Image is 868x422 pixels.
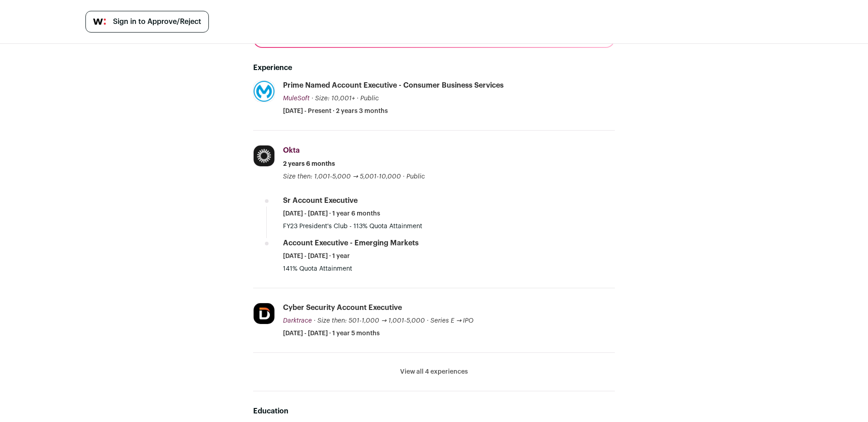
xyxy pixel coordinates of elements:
[283,159,335,169] span: 2 years 6 months
[93,19,106,25] img: wellfound-symbol-flush-black-fb3c872781a75f747ccb3a119075da62bfe97bd399995f84a933054e44a575c4.png
[254,81,274,102] img: aa34cb0e4dbd11362b084036435edee37ebc0f28e232740b126995a3451a9614.jpg
[403,172,405,181] span: ·
[430,318,474,324] span: Series E → IPO
[400,367,468,376] button: View all 4 experiences
[283,209,380,218] span: [DATE] - [DATE] · 1 year 6 months
[427,316,429,325] span: ·
[283,107,388,116] span: [DATE] - Present · 2 years 3 months
[360,95,379,102] span: Public
[283,80,504,90] div: Prime Named Account Executive - Consumer Business Services
[314,318,425,324] span: · Size then: 501-1,000 → 1,001-5,000
[283,238,419,248] div: Account Executive - Emerging Markets
[253,406,615,417] h2: Education
[311,95,355,102] span: · Size: 10,001+
[283,264,615,273] p: 141% Quota Attainment
[283,173,401,180] span: Size then: 1,001-5,000 → 5,001-10,000
[85,11,209,33] a: Sign in to Approve/Reject
[357,94,359,103] span: ·
[283,95,310,102] span: MuleSoft
[406,173,425,180] span: Public
[113,16,201,27] span: Sign in to Approve/Reject
[283,222,615,231] p: FY23 President's Club - 113% Quota Attainment
[254,303,274,324] img: 3ddf5c5c1be5d4afb685906481503b8a04b1d16f446084855c0955026e07505e.jpg
[253,62,615,73] h2: Experience
[283,147,300,154] span: Okta
[283,303,402,313] div: Cyber Security Account Executive
[283,252,350,261] span: [DATE] - [DATE] · 1 year
[254,145,274,166] img: 26f2b6bff3cc239ea4fb44ee1862de2133ac1e6ca620eeaea384dec4e0a9b224.jpg
[283,318,312,324] span: Darktrace
[283,329,380,338] span: [DATE] - [DATE] · 1 year 5 months
[283,196,358,206] div: Sr Account Executive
